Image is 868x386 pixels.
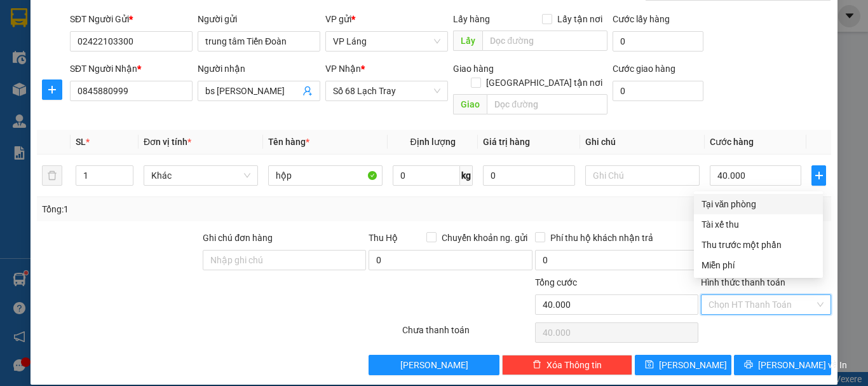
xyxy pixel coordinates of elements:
[483,137,530,147] span: Giá trị hàng
[42,202,336,216] div: Tổng: 1
[203,250,366,270] input: Ghi chú đơn hàng
[198,62,320,76] div: Người nhận
[268,137,309,147] span: Tên hàng
[702,217,815,231] div: Tài xế thu
[453,64,494,74] span: Giao hàng
[144,137,191,147] span: Đơn vị tính
[483,165,574,186] input: 0
[369,233,398,243] span: Thu Hộ
[546,358,602,372] span: Xóa Thông tin
[410,137,455,147] span: Định lượng
[812,170,825,181] span: plus
[453,14,490,24] span: Lấy hàng
[302,86,313,96] span: user-add
[325,12,448,26] div: VP gửi
[613,31,703,52] input: Cước lấy hàng
[400,358,468,372] span: [PERSON_NAME]
[453,94,487,114] span: Giao
[268,165,383,186] input: VD: Bàn, Ghế
[203,233,273,243] label: Ghi chú đơn hàng
[460,165,473,186] span: kg
[734,355,831,375] button: printer[PERSON_NAME] và In
[613,81,703,101] input: Cước giao hàng
[198,12,320,26] div: Người gửi
[42,79,62,100] button: plus
[70,62,193,76] div: SĐT Người Nhận
[702,238,815,252] div: Thu trước một phần
[401,323,534,345] div: Chưa thanh toán
[744,360,753,370] span: printer
[6,50,71,115] img: logo
[613,14,670,24] label: Cước lấy hàng
[70,12,193,26] div: SĐT Người Gửi
[532,360,541,370] span: delete
[702,197,815,211] div: Tại văn phòng
[701,277,785,287] label: Hình thức thanh toán
[333,32,440,51] span: VP Láng
[369,355,499,375] button: [PERSON_NAME]
[43,85,62,95] span: plus
[487,94,607,114] input: Dọc đường
[437,231,532,245] span: Chuyển khoản ng. gửi
[580,130,705,155] th: Ghi chú
[482,31,607,51] input: Dọc đường
[76,137,86,147] span: SL
[535,277,577,287] span: Tổng cước
[545,231,658,245] span: Phí thu hộ khách nhận trả
[333,81,440,100] span: Số 68 Lạch Tray
[710,137,754,147] span: Cước hàng
[659,358,727,372] span: [PERSON_NAME]
[613,64,675,74] label: Cước giao hàng
[635,355,732,375] button: save[PERSON_NAME]
[552,12,607,26] span: Lấy tận nơi
[758,358,847,372] span: [PERSON_NAME] và In
[151,166,250,185] span: Khác
[645,360,654,370] span: save
[811,165,826,186] button: plus
[453,31,482,51] span: Lấy
[481,76,607,90] span: [GEOGRAPHIC_DATA] tận nơi
[42,165,62,186] button: delete
[702,258,815,272] div: Miễn phí
[72,55,182,100] span: Chuyển phát nhanh: [GEOGRAPHIC_DATA] - [GEOGRAPHIC_DATA]
[325,64,361,74] span: VP Nhận
[79,10,174,52] strong: CHUYỂN PHÁT NHANH VIP ANH HUY
[502,355,632,375] button: deleteXóa Thông tin
[585,165,700,186] input: Ghi Chú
